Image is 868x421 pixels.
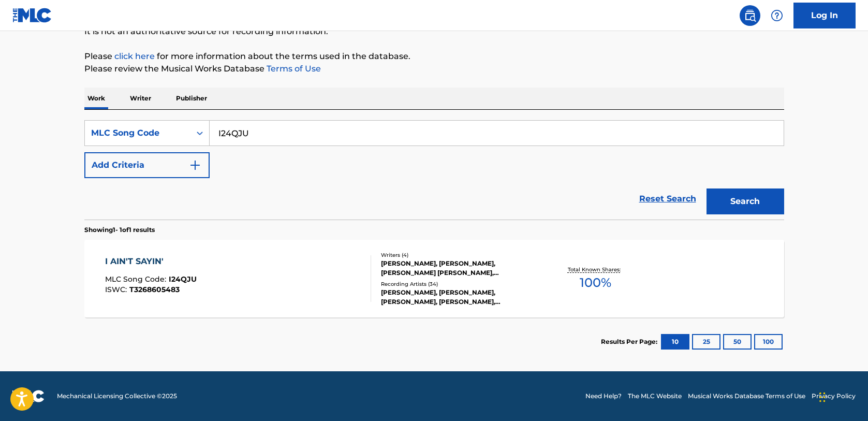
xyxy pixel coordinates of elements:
iframe: Chat Widget [816,371,868,421]
a: Privacy Policy [812,391,856,401]
div: Help [767,5,787,26]
div: Recording Artists ( 34 ) [381,280,537,288]
p: It is not an authoritative source for recording information. [84,25,784,38]
p: Showing 1 - 1 of 1 results [84,225,155,235]
img: help [771,9,783,22]
p: Results Per Page: [601,337,660,346]
button: 10 [661,334,689,350]
span: ISWC : [105,285,129,294]
span: T3268605483 [129,285,180,294]
img: 9d2ae6d4665cec9f34b9.svg [189,159,201,171]
p: Publisher [173,88,210,109]
button: Add Criteria [84,152,210,178]
div: [PERSON_NAME], [PERSON_NAME], [PERSON_NAME] [PERSON_NAME], [PERSON_NAME] [381,259,537,278]
p: Writer [127,88,154,109]
span: Mechanical Licensing Collective © 2025 [57,391,177,401]
img: search [744,9,756,22]
div: [PERSON_NAME], [PERSON_NAME], [PERSON_NAME], [PERSON_NAME], [PERSON_NAME] [381,288,537,307]
a: Public Search [740,5,760,26]
a: click here [114,51,155,61]
img: logo [12,390,45,402]
div: MLC Song Code [91,127,184,139]
a: The MLC Website [628,391,682,401]
p: Work [84,88,108,109]
button: 50 [723,334,752,350]
a: Reset Search [634,187,701,210]
a: Log In [793,3,856,28]
button: 25 [692,334,720,350]
button: Search [707,188,784,214]
img: MLC Logo [12,8,52,23]
span: 100 % [580,273,611,292]
a: Need Help? [585,391,622,401]
p: Please review the Musical Works Database [84,63,784,75]
span: I24QJU [169,274,197,284]
p: Total Known Shares: [568,266,623,273]
a: Terms of Use [264,64,321,74]
a: I AIN'T SAYIN'MLC Song Code:I24QJUISWC:T3268605483Writers (4)[PERSON_NAME], [PERSON_NAME], [PERSO... [84,240,784,317]
p: Please for more information about the terms used in the database. [84,50,784,63]
span: MLC Song Code : [105,274,169,284]
form: Search Form [84,120,784,220]
a: Musical Works Database Terms of Use [688,391,805,401]
div: Writers ( 4 ) [381,251,537,259]
div: I AIN'T SAYIN' [105,255,197,268]
div: Drag [819,382,826,413]
button: 100 [754,334,783,350]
